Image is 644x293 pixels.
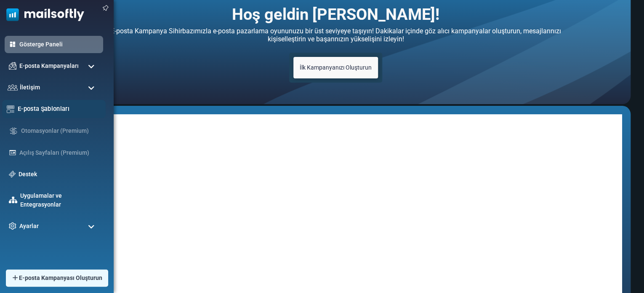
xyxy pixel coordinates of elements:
[20,84,40,91] font: İletişim
[19,171,37,177] font: Destek
[18,104,101,113] a: E-posta Şablonları
[20,191,99,209] a: Uygulamalar ve Entegrasyonlar
[19,62,79,69] font: E-posta Kampanyaları
[20,192,62,208] font: Uygulamalar ve Entegrasyonlar
[111,27,561,43] font: E-posta Kampanya Sihirbazımızla e-posta pazarlama oyununuzu bir üst seviyeye taşıyın! Dakikalar i...
[9,149,16,156] img: landing_pages.svg
[300,64,372,71] font: İlk Kampanyanızı Oluşturun
[19,223,39,229] font: Ayarlar
[8,84,18,90] img: contacts-icon.svg
[19,274,102,281] font: E-posta Kampanyası Oluşturun
[9,40,16,48] img: dashboard-icon-active.svg
[9,171,16,177] img: support-icon.svg
[19,40,99,49] a: Gösterge Paneli
[18,105,69,112] font: E-posta Şablonları
[19,170,99,179] a: Destek
[9,62,16,70] img: campaigns-icon.png
[232,5,439,24] font: Hoş geldin [PERSON_NAME]!
[9,126,18,136] img: workflow.svg
[19,41,63,48] font: Gösterge Paneli
[9,222,16,230] img: settings-icon.svg
[7,105,15,113] img: email-templates-icon.svg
